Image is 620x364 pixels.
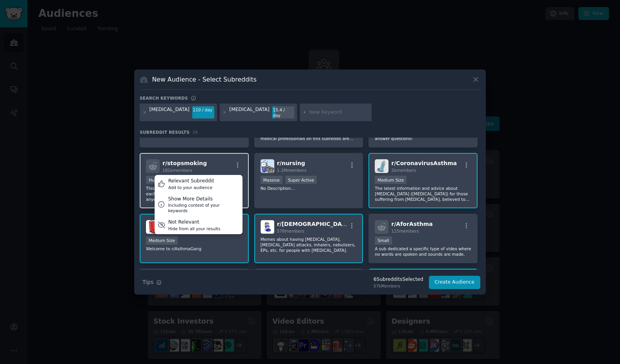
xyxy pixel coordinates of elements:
[277,168,307,173] span: 1.1M members
[168,185,214,190] div: Add to your audience
[162,160,207,166] span: r/ stopsmoking
[277,229,305,233] span: 578 members
[146,186,243,202] p: This reddit is a place for redditors to motivate each other to quit smoking. We welcome anyone wh...
[142,278,153,286] span: Tips
[168,178,214,185] div: Relevant Subreddit
[277,160,305,166] span: r/ nursing
[391,168,416,173] span: 2k members
[140,95,188,101] h3: Search keywords
[168,202,239,213] div: Including context of your keywords
[374,276,423,283] div: 6 Subreddit s Selected
[272,106,294,119] div: 15.4 / day
[375,246,471,257] p: A sub dedicated a specific type of video where no words are spoken and sounds are made.
[261,176,283,184] div: Massive
[375,176,407,184] div: Medium Size
[168,196,239,203] div: Show More Details
[261,220,274,234] img: AsthmaMemes
[168,219,221,226] div: Not Relevant
[229,106,269,119] div: [MEDICAL_DATA]
[162,168,192,173] span: 181k members
[277,221,352,227] span: r/ [DEMOGRAPHIC_DATA]
[192,130,198,135] span: 38
[140,275,164,289] button: Tips
[375,159,388,173] img: CoronavirusAsthma
[375,237,392,245] div: Small
[429,276,481,289] button: Create Audience
[140,129,190,135] span: Subreddit Results
[285,176,317,184] div: Super Active
[261,186,357,191] p: No Description...
[309,109,369,116] input: New Keyword
[192,106,214,113] div: 110 / day
[374,283,423,289] div: 57k Members
[150,106,190,119] div: [MEDICAL_DATA]
[375,186,471,202] p: The latest information and advice about [MEDICAL_DATA] ([MEDICAL_DATA]) for those suffering from ...
[152,75,257,84] h3: New Audience - Select Subreddits
[168,226,221,231] div: Hide from all your results
[391,221,432,227] span: r/ AforAsthma
[261,237,357,253] p: Memes about having [MEDICAL_DATA], [MEDICAL_DATA] attacks, inhalers, nebulizers, EPs, etc. for pe...
[391,229,419,233] span: 115 members
[261,159,274,173] img: nursing
[146,220,160,234] img: AsthmaGang
[146,237,178,245] div: Medium Size
[146,246,243,251] p: Welcome to r/AsthmaGang
[391,160,457,166] span: r/ CoronavirusAsthma
[146,176,162,184] div: Huge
